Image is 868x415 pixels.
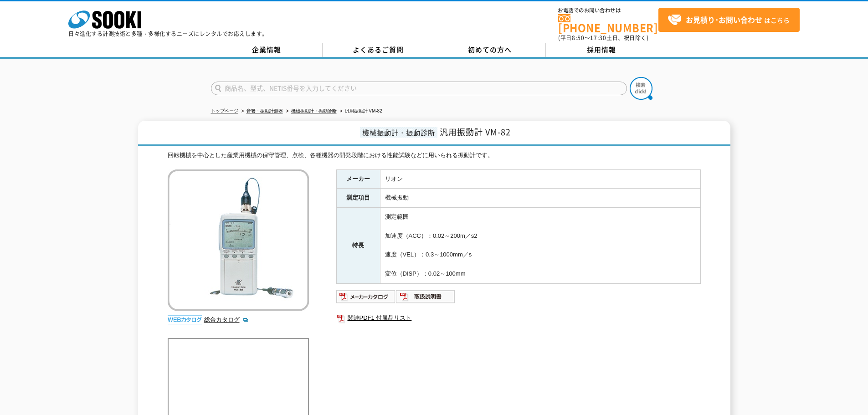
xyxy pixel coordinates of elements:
th: メーカー [336,169,380,189]
li: 汎用振動計 VM-82 [338,107,382,116]
img: webカタログ [168,315,202,324]
span: はこちら [668,13,790,27]
a: 関連PDF1 付属品リスト [336,312,701,324]
td: 機械振動 [380,189,700,208]
a: 初めての方へ [434,43,546,57]
img: 汎用振動計 VM-82 [168,169,309,311]
span: 機械振動計・振動診断 [360,127,437,138]
a: 企業情報 [211,43,323,57]
a: 採用情報 [546,43,657,57]
a: 音響・振動計測器 [247,108,283,113]
a: よくあるご質問 [323,43,434,57]
div: 回転機械を中心とした産業用機械の保守管理、点検、各種機器の開発段階における性能試験などに用いられる振動計です。 [168,151,701,160]
p: 日々進化する計測技術と多種・多様化するニーズにレンタルでお応えします。 [68,31,268,36]
a: 取扱説明書 [396,295,456,302]
th: 特長 [336,208,380,284]
a: 機械振動計・振動診断 [291,108,337,113]
img: メーカーカタログ [336,289,396,304]
span: 初めての方へ [468,45,512,55]
span: (平日 ～ 土日、祝日除く) [558,34,648,42]
input: 商品名、型式、NETIS番号を入力してください [211,82,627,95]
a: メーカーカタログ [336,295,396,302]
strong: お見積り･お問い合わせ [686,14,762,25]
span: 17:30 [590,34,606,42]
span: 汎用振動計 VM-82 [440,126,511,138]
th: 測定項目 [336,189,380,208]
span: 8:50 [572,34,585,42]
td: リオン [380,169,700,189]
img: btn_search.png [630,77,652,100]
a: お見積り･お問い合わせはこちら [658,8,800,32]
a: トップページ [211,108,238,113]
span: お電話でのお問い合わせは [558,8,658,13]
a: 総合カタログ [204,316,249,323]
td: 測定範囲 加速度（ACC）：0.02～200m／s2 速度（VEL）：0.3～1000mm／s 変位（DISP）：0.02～100mm [380,208,700,284]
img: 取扱説明書 [396,289,456,304]
a: [PHONE_NUMBER] [558,14,658,33]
